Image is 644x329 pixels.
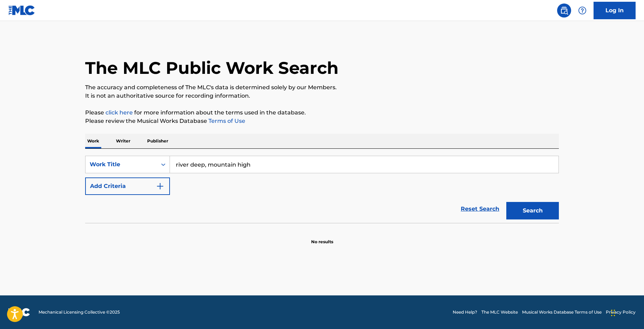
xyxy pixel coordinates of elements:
a: click here [105,109,133,116]
p: The accuracy and completeness of The MLC's data is determined solely by our Members. [85,83,559,92]
div: Work Title [90,160,153,169]
a: Log In [594,2,636,19]
img: help [578,6,587,15]
a: Privacy Policy [606,309,636,315]
h1: The MLC Public Work Search [85,57,338,78]
p: Writer [114,134,132,148]
p: No results [311,230,333,245]
iframe: Chat Widget [609,295,644,329]
a: Public Search [557,3,571,17]
p: Please review the Musical Works Database [85,117,559,125]
img: MLC Logo [8,5,35,15]
div: Help [575,3,589,17]
a: Need Help? [453,309,477,315]
a: Terms of Use [207,118,245,124]
a: Reset Search [457,201,503,217]
span: Mechanical Licensing Collective © 2025 [39,309,120,315]
p: Work [85,134,101,148]
a: Musical Works Database Terms of Use [522,309,602,315]
form: Search Form [85,156,559,223]
img: logo [8,308,30,316]
a: The MLC Website [481,309,518,315]
button: Search [506,202,559,219]
img: search [560,6,568,15]
div: Drag [611,302,615,323]
p: Please for more information about the terms used in the database. [85,108,559,117]
p: It is not an authoritative source for recording information. [85,92,559,100]
button: Add Criteria [85,177,170,195]
p: Publisher [145,134,170,148]
img: 9d2ae6d4665cec9f34b9.svg [156,182,164,190]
